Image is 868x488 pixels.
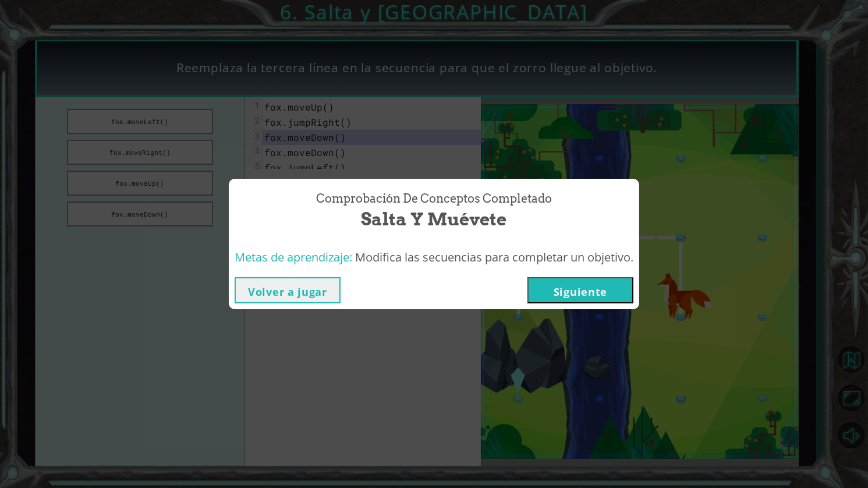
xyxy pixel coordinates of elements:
[355,249,633,265] span: Modifica las secuencias para completar un objetivo.
[235,249,352,265] span: Metas de aprendizaje:
[316,190,552,207] span: Comprobación de conceptos Completado
[527,277,633,303] button: Siguiente
[235,277,341,303] button: Volver a jugar
[362,207,507,232] span: Salta y Muévete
